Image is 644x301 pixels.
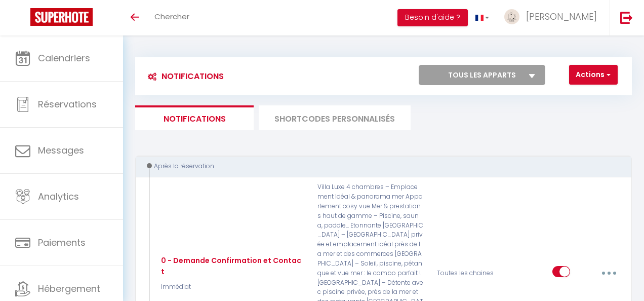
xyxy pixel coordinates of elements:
[569,65,618,85] button: Actions
[38,98,97,110] span: Réservations
[526,10,597,23] span: [PERSON_NAME]
[38,236,86,249] span: Paiements
[154,11,189,22] span: Chercher
[38,144,84,157] span: Messages
[620,11,633,24] img: logout
[397,9,468,26] button: Besoin d'aide ?
[158,282,304,292] p: Immédiat
[143,65,224,88] h3: Notifications
[38,190,79,203] span: Analytics
[158,255,304,277] div: 0 - Demande Confirmation et Contact
[145,162,613,171] div: Après la réservation
[135,105,254,130] li: Notifications
[38,282,100,295] span: Hébergement
[38,52,90,64] span: Calendriers
[30,8,93,26] img: Super Booking
[259,105,411,130] li: SHORTCODES PERSONNALISÉS
[504,9,519,24] img: ...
